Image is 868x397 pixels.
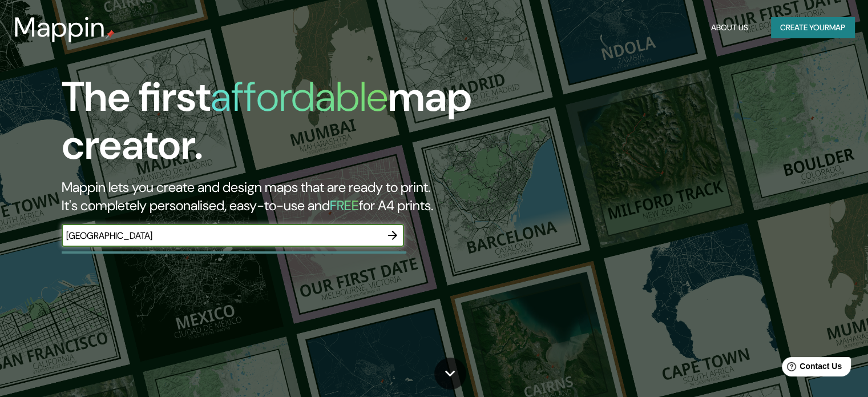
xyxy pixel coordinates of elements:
[14,11,106,43] h3: Mappin
[62,73,496,178] h1: The first map creator.
[766,352,855,384] iframe: Help widget launcher
[706,17,753,38] button: About Us
[771,17,854,38] button: Create yourmap
[211,70,388,123] h1: affordable
[62,178,496,215] h2: Mappin lets you create and design maps that are ready to print. It's completely personalised, eas...
[330,197,359,214] h5: FREE
[106,30,115,39] img: mappin-pin
[62,229,381,242] input: Choose your favourite place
